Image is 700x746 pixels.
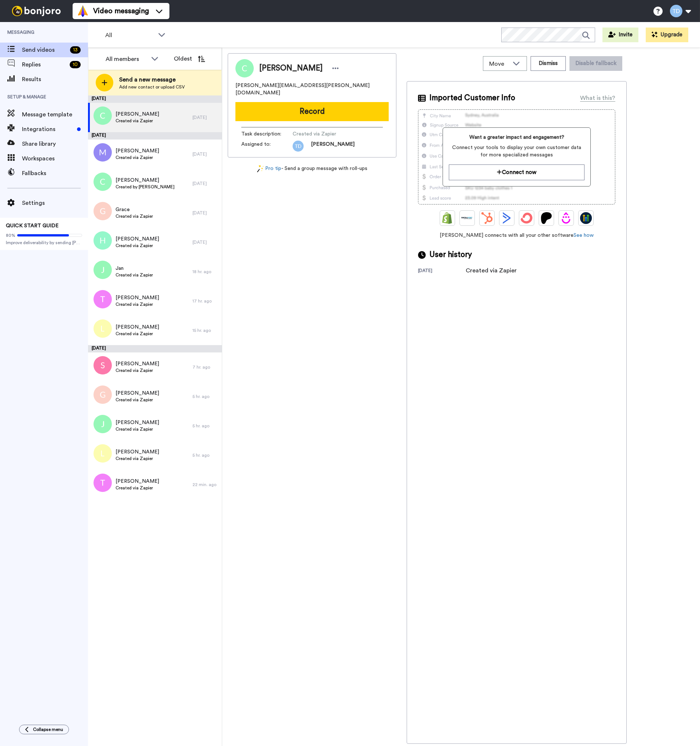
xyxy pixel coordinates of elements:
img: Ontraport [461,212,473,224]
span: Settings [22,199,88,207]
span: Send a new message [119,75,185,84]
button: Collapse menu [19,725,69,734]
span: Created via Zapier [116,485,159,491]
img: s.png [94,356,112,374]
img: g.png [94,202,112,220]
span: Created via Zapier [116,243,159,249]
img: g.png [94,385,112,404]
img: h.png [94,231,112,250]
span: Workspaces [22,154,88,163]
img: magic-wand.svg [257,165,264,173]
span: [PERSON_NAME] connects with all your other software [418,232,615,239]
span: [PERSON_NAME] [116,390,159,397]
span: Collapse menu [33,727,63,732]
img: td.png [293,141,304,152]
span: [PERSON_NAME] [116,294,159,301]
img: c.png [94,173,112,191]
div: [DATE] [193,210,218,216]
button: Oldest [168,51,210,66]
div: 13 [70,46,81,54]
span: [PERSON_NAME] [116,111,159,118]
div: 7 hr. ago [193,364,218,370]
span: [PERSON_NAME] [311,141,355,152]
span: Created via Zapier [116,367,159,373]
span: Share library [22,140,88,148]
div: [DATE] [88,132,222,140]
div: 18 hr. ago [193,269,218,275]
img: vm-color.svg [77,5,89,17]
span: Created via Zapier [116,456,159,461]
img: j.png [94,261,112,279]
img: Patreon [540,212,552,224]
span: [PERSON_NAME] [116,323,159,331]
span: Integrations [22,125,74,134]
span: 80% [6,232,15,238]
span: User history [429,249,472,260]
span: Created via Zapier [116,272,153,278]
span: Assigned to: [241,141,293,152]
div: [DATE] [193,239,218,245]
span: Created via Zapier [116,331,159,337]
span: Imported Customer Info [429,93,515,104]
span: Created by [PERSON_NAME] [116,184,175,190]
div: 5 hr. ago [193,452,218,458]
span: Created via Zapier [116,426,159,432]
span: [PERSON_NAME] [116,478,159,485]
img: j.png [94,415,112,433]
span: Video messaging [93,6,149,16]
span: All [105,31,154,40]
span: [PERSON_NAME] [116,235,159,243]
span: Fallbacks [22,169,88,178]
button: Dismiss [531,56,566,71]
span: Created via Zapier [293,130,362,138]
span: Connect your tools to display your own customer data for more specialized messages [449,144,584,159]
span: [PERSON_NAME] [116,419,159,426]
img: c.png [94,106,112,125]
span: Grace [116,206,153,213]
span: Improve deliverability by sending [PERSON_NAME]’s from your own email [6,240,82,246]
div: [DATE] [193,115,218,120]
div: [DATE] [88,95,222,103]
div: 15 hr. ago [193,327,218,333]
span: [PERSON_NAME] [116,360,159,367]
div: [DATE] [193,181,218,186]
button: Connect now [449,164,584,180]
div: [DATE] [193,151,218,157]
img: ActiveCampaign [501,212,513,224]
span: Replies [22,60,67,69]
div: What is this? [580,94,615,102]
span: [PERSON_NAME] [116,177,175,184]
img: Shopify [441,212,453,224]
img: Hubspot [481,212,493,224]
img: l.png [94,444,112,463]
div: - Send a group message with roll-ups [228,165,396,173]
span: Created via Zapier [116,155,159,160]
span: Created via Zapier [116,213,153,219]
a: Invite [602,28,638,42]
span: Move [489,59,509,68]
div: 5 hr. ago [193,423,218,429]
span: Want a greater impact and engagement? [449,134,584,141]
img: bj-logo-header-white.svg [9,6,64,16]
img: l.png [94,319,112,338]
span: [PERSON_NAME] [259,63,323,74]
span: Results [22,75,88,84]
img: m.png [94,143,112,162]
img: t.png [94,474,112,492]
div: 22 min. ago [193,482,218,488]
span: [PERSON_NAME] [116,448,159,456]
span: Task description : [241,130,293,138]
span: Created via Zapier [116,118,159,124]
span: Message template [22,110,88,119]
span: Add new contact or upload CSV [119,84,185,90]
div: Created via Zapier [466,266,517,275]
button: Record [235,102,389,121]
div: 5 hr. ago [193,394,218,399]
span: [PERSON_NAME][EMAIL_ADDRESS][PERSON_NAME][DOMAIN_NAME] [235,82,389,97]
div: All members [106,55,147,64]
img: GoHighLevel [580,212,592,224]
span: Created via Zapier [116,397,159,403]
div: 17 hr. ago [193,298,218,304]
span: [PERSON_NAME] [116,147,159,155]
